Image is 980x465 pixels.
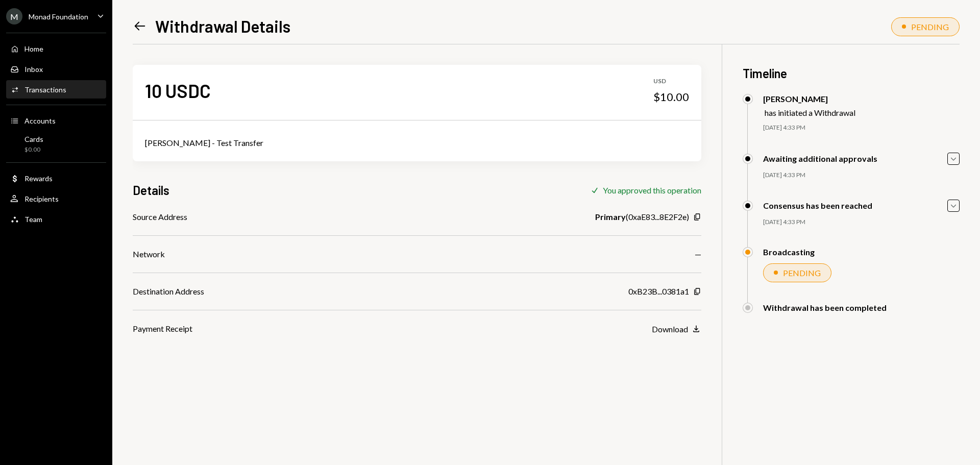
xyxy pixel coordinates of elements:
[765,108,855,117] div: has initiated a Withdrawal
[6,210,106,228] a: Team
[24,85,66,94] div: Transactions
[763,247,815,257] div: Broadcasting
[145,79,211,102] div: 10 USDC
[911,22,949,32] div: PENDING
[595,211,689,223] div: ( 0xaE83...8E2F2e )
[763,124,960,132] div: [DATE] 4:33 PM
[652,324,701,335] button: Download
[763,218,960,227] div: [DATE] 4:33 PM
[783,268,821,278] div: PENDING
[603,185,701,195] div: You approved this operation
[133,248,165,260] div: Network
[6,169,106,187] a: Rewards
[24,116,56,125] div: Accounts
[6,39,106,58] a: Home
[653,90,689,104] div: $10.00
[595,211,626,223] b: Primary
[24,65,43,74] div: Inbox
[6,111,106,130] a: Accounts
[29,12,88,21] div: Monad Foundation
[24,145,43,154] div: $0.00
[155,16,290,36] h1: Withdrawal Details
[763,201,872,210] div: Consensus has been reached
[145,137,689,149] div: [PERSON_NAME] - Test Transfer
[133,182,169,199] h3: Details
[24,44,43,53] div: Home
[695,248,701,260] div: —
[6,132,106,156] a: Cards$0.00
[24,135,43,143] div: Cards
[6,189,106,208] a: Recipients
[24,194,59,203] div: Recipients
[763,94,855,104] div: [PERSON_NAME]
[628,285,689,298] div: 0xB23B...0381a1
[24,174,53,183] div: Rewards
[133,285,204,298] div: Destination Address
[763,171,960,180] div: [DATE] 4:33 PM
[24,215,42,224] div: Team
[133,323,192,335] div: Payment Receipt
[133,211,187,223] div: Source Address
[6,8,22,25] div: M
[6,60,106,78] a: Inbox
[6,80,106,99] a: Transactions
[763,154,877,163] div: Awaiting additional approvals
[652,324,688,334] div: Download
[743,65,960,82] h3: Timeline
[653,77,689,86] div: USD
[763,303,887,312] div: Withdrawal has been completed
